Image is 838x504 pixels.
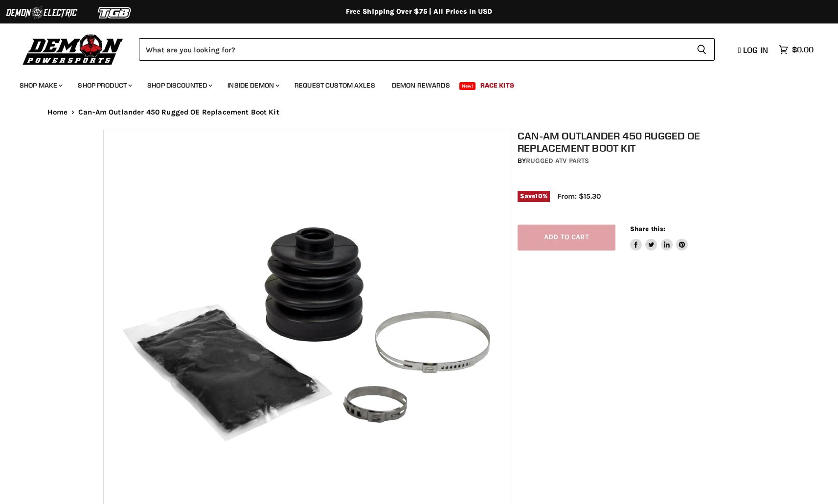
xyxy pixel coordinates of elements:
[518,191,550,202] span: Save %
[20,32,127,67] img: Demon Powersports
[774,43,818,57] a: $0.00
[220,75,285,95] a: Inside Demon
[518,156,741,166] div: by
[792,45,814,54] span: $0.00
[5,3,78,22] img: Demon Electric Logo 2
[526,157,589,165] a: Rugged ATV Parts
[557,192,601,201] span: From: $15.30
[535,192,542,200] span: 10
[78,3,152,22] img: TGB Logo 2
[473,75,521,95] a: Race Kits
[459,82,476,90] span: New!
[518,130,741,154] h1: Can-Am Outlander 450 Rugged OE Replacement Boot Kit
[12,71,811,95] ul: Main menu
[734,46,774,54] a: Log in
[139,38,689,61] input: Search
[630,225,688,251] aside: Share this:
[385,75,457,95] a: Demon Rewards
[139,38,715,61] form: Product
[28,108,811,116] nav: Breadcrumbs
[287,75,383,95] a: Request Custom Axles
[70,75,138,95] a: Shop Product
[630,225,665,232] span: Share this:
[743,45,768,55] span: Log in
[140,75,218,95] a: Shop Discounted
[689,38,715,61] button: Search
[47,108,68,116] a: Home
[28,7,811,16] div: Free Shipping Over $75 | All Prices In USD
[12,75,68,95] a: Shop Make
[78,108,279,116] span: Can-Am Outlander 450 Rugged OE Replacement Boot Kit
